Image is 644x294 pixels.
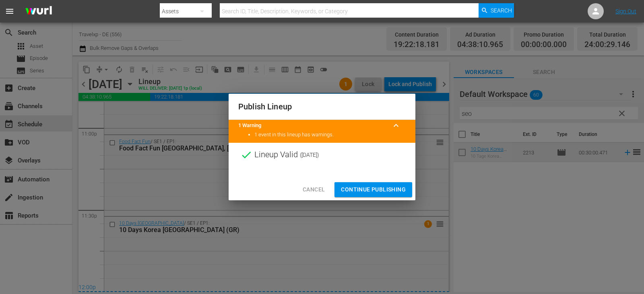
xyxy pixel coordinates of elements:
[341,185,406,195] span: Continue Publishing
[300,149,319,161] span: ( [DATE] )
[229,143,415,167] div: Lineup Valid
[254,131,406,139] li: 1 event in this lineup has warnings.
[391,121,401,130] span: keyboard_arrow_up
[238,122,386,130] title: 1 Warning
[615,8,636,14] a: Sign Out
[296,182,331,197] button: Cancel
[334,182,412,197] button: Continue Publishing
[303,185,325,195] span: Cancel
[491,3,512,18] span: Search
[238,100,406,113] h2: Publish Lineup
[5,6,14,16] span: menu
[386,116,406,135] button: keyboard_arrow_up
[19,2,58,21] img: ans4CAIJ8jUAAAAAAAAAAAAAAAAAAAAAAAAgQb4GAAAAAAAAAAAAAAAAAAAAAAAAJMjXAAAAAAAAAAAAAAAAAAAAAAAAgAT5G...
